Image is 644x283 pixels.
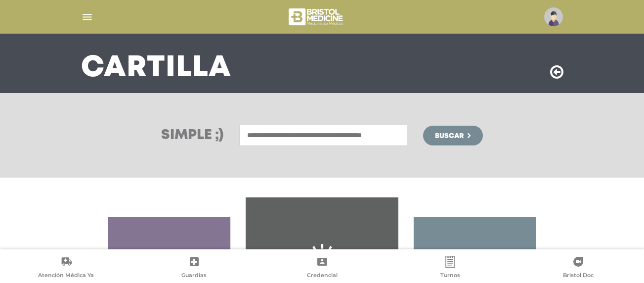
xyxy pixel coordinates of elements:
[423,126,482,145] button: Buscar
[81,55,231,81] h3: Cartilla
[161,129,223,142] h3: Simple ;)
[514,256,642,281] a: Bristol Doc
[386,256,514,281] a: Turnos
[2,256,130,281] a: Atención Médica Ya
[81,11,93,23] img: Cober_menu-lines-white.svg
[181,272,207,281] span: Guardias
[544,7,563,26] img: profile-placeholder.svg
[440,272,460,281] span: Turnos
[258,256,386,281] a: Credencial
[307,272,338,281] span: Credencial
[435,133,464,140] span: Buscar
[38,272,94,281] span: Atención Médica Ya
[287,5,346,29] img: bristol-medicine-blanco.png
[130,256,258,281] a: Guardias
[563,272,594,281] span: Bristol Doc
